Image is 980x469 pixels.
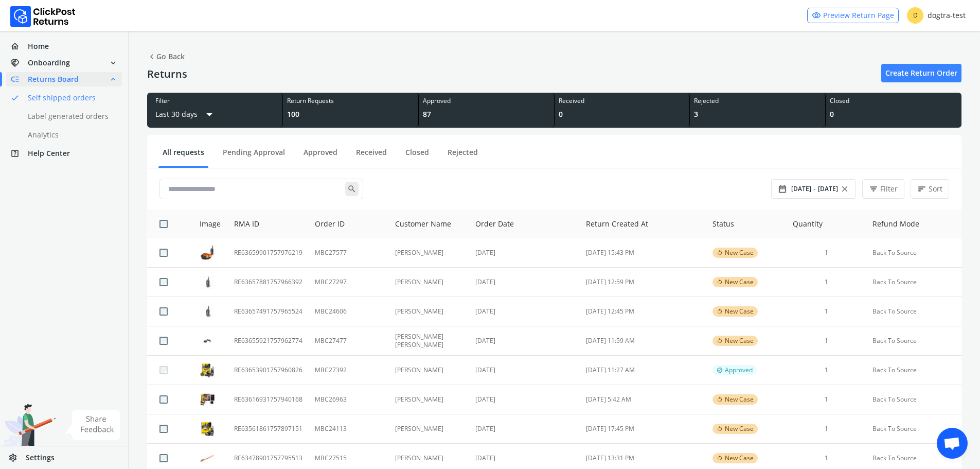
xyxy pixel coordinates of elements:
span: date_range [778,182,787,196]
td: [DATE] [469,297,580,326]
span: New Case [725,337,754,345]
span: Approved [725,366,753,374]
span: done [10,91,20,105]
img: row_image [200,392,215,407]
div: 100 [287,109,414,119]
span: sort [917,182,926,196]
td: [PERSON_NAME] [389,268,470,297]
span: expand_more [109,56,118,70]
span: visibility [812,8,821,23]
img: row_image [200,305,215,318]
span: New Case [725,425,754,433]
td: [PERSON_NAME] [389,297,470,326]
td: Back To Source [866,268,961,297]
h4: Returns [147,68,187,80]
a: Pending Approval [219,147,289,165]
img: row_image [200,335,215,347]
td: [DATE] [469,238,580,268]
td: Back To Source [866,326,961,356]
span: help_center [10,146,28,161]
div: Received [559,97,686,105]
a: doneSelf shipped orders [6,91,134,105]
span: arrow_drop_down [202,105,217,124]
span: rotate_left [717,278,723,286]
a: Label generated orders [6,109,134,124]
div: Filter [155,97,274,105]
td: RE63561861757897151 [228,414,309,444]
td: MBC24113 [309,414,388,444]
td: [DATE] 5:42 AM [580,385,706,414]
th: Status [706,210,787,238]
span: rotate_left [717,337,723,345]
span: New Case [725,278,754,286]
img: Logo [10,6,76,27]
td: [DATE] 12:45 PM [580,297,706,326]
span: expand_less [109,72,118,86]
span: rotate_left [717,395,723,404]
span: search [345,182,359,196]
th: Return Created At [580,210,706,238]
th: Order Date [469,210,580,238]
td: Back To Source [866,385,961,414]
td: Back To Source [866,297,961,326]
a: Create Return Order [881,64,961,82]
td: RE63616931757940168 [228,385,309,414]
a: Received [352,147,391,165]
td: [DATE] 12:59 PM [580,268,706,297]
td: RE63655921757962774 [228,326,309,356]
td: MBC27577 [309,238,388,268]
td: Back To Source [866,414,961,444]
td: [PERSON_NAME] [389,356,470,385]
span: close [840,182,849,196]
td: [PERSON_NAME] [389,238,470,268]
td: MBC27297 [309,268,388,297]
td: 1 [787,414,866,444]
td: [DATE] [469,356,580,385]
td: RE63659901757976219 [228,238,309,268]
span: rotate_left [717,425,723,433]
th: Image [187,210,228,238]
a: visibilityPreview Return Page [807,8,899,23]
span: filter_list [869,182,878,196]
th: Customer Name [389,210,470,238]
span: - [813,184,816,194]
a: Analytics [6,128,134,142]
td: 1 [787,297,866,326]
span: [DATE] [791,185,811,193]
img: row_image [200,275,215,289]
div: Open chat [937,428,968,459]
div: Rejected [694,97,821,105]
td: RE63653901757960826 [228,356,309,385]
a: Approved [299,147,342,165]
th: RMA ID [228,210,309,238]
div: 3 [694,109,821,119]
th: Quantity [787,210,866,238]
span: settings [8,450,26,465]
td: [PERSON_NAME] [389,414,470,444]
span: D [907,7,923,24]
td: [DATE] [469,385,580,414]
button: Last 30 daysarrow_drop_down [155,105,217,124]
span: Home [28,41,49,51]
td: [DATE] [469,268,580,297]
span: New Case [725,395,754,404]
a: Rejected [443,147,482,165]
td: [DATE] [469,414,580,444]
td: [DATE] 11:27 AM [580,356,706,385]
img: row_image [200,421,215,437]
td: MBC27477 [309,326,388,356]
td: [DATE] [469,326,580,356]
span: New Case [725,307,754,316]
td: RE63657491757965524 [228,297,309,326]
img: share feedback [64,410,120,440]
td: [DATE] 11:59 AM [580,326,706,356]
span: verified [717,366,723,374]
span: Help Center [28,148,70,159]
span: Filter [880,184,898,194]
th: Order ID [309,210,388,238]
td: 1 [787,385,866,414]
span: [DATE] [818,185,838,193]
a: homeHome [6,39,122,54]
span: low_priority [10,72,28,86]
a: All requests [158,147,208,165]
